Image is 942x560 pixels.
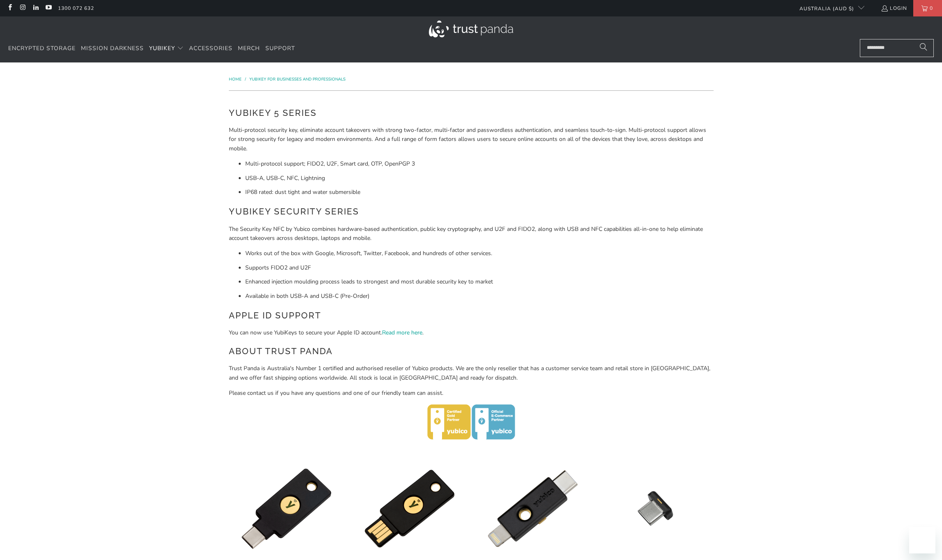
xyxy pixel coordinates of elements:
[229,309,714,322] h2: Apple ID Support
[189,44,233,52] span: Accessories
[265,39,295,58] a: Support
[245,159,714,168] li: Multi-protocol support; FIDO2, U2F, Smart card, OTP, OpenPGP 3
[229,76,242,82] span: Home
[6,5,13,12] a: Trust Panda Australia on Facebook
[238,39,260,58] a: Merch
[909,527,935,553] iframe: Button to launch messaging window
[229,126,714,153] p: Multi-protocol security key, eliminate account takeovers with strong two-factor, multi-factor and...
[58,4,94,13] a: 1300 072 632
[245,263,714,272] li: Supports FIDO2 and U2F
[913,39,934,57] button: Search
[382,329,422,336] a: Read more here
[45,5,52,12] a: Trust Panda Australia on YouTube
[229,345,714,358] h2: About Trust Panda
[229,106,714,120] h2: YubiKey 5 Series
[229,364,714,383] p: Trust Panda is Australia's Number 1 certified and authorised reseller of Yubico products. We are ...
[229,76,243,82] a: Home
[265,44,295,52] span: Support
[429,21,513,37] img: Trust Panda Australia
[229,328,714,337] p: You can now use YubiKeys to secure your Apple ID account. .
[32,5,39,12] a: Trust Panda Australia on LinkedIn
[881,4,907,13] a: Login
[149,39,184,58] summary: YubiKey
[229,205,714,218] h2: YubiKey Security Series
[189,39,233,58] a: Accessories
[245,292,714,301] li: Available in both USB-A and USB-C (Pre-Order)
[238,44,260,52] span: Merch
[245,188,714,197] li: IP68 rated: dust tight and water submersible
[229,225,714,243] p: The Security Key NFC by Yubico combines hardware-based authentication, public key cryptography, a...
[8,39,76,58] a: Encrypted Storage
[149,44,175,52] span: YubiKey
[19,5,26,12] a: Trust Panda Australia on Instagram
[860,39,934,57] input: Search...
[245,174,714,183] li: USB-A, USB-C, NFC, Lightning
[249,76,345,82] a: YubiKey for Businesses and Professionals
[245,277,714,286] li: Enhanced injection moulding process leads to strongest and most durable security key to market
[245,249,714,258] li: Works out of the box with Google, Microsoft, Twitter, Facebook, and hundreds of other services.
[8,39,295,58] nav: Translation missing: en.navigation.header.main_nav
[245,76,246,82] span: /
[81,39,144,58] a: Mission Darkness
[229,389,714,398] p: Please contact us if you have any questions and one of our friendly team can assist.
[81,44,144,52] span: Mission Darkness
[8,44,76,52] span: Encrypted Storage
